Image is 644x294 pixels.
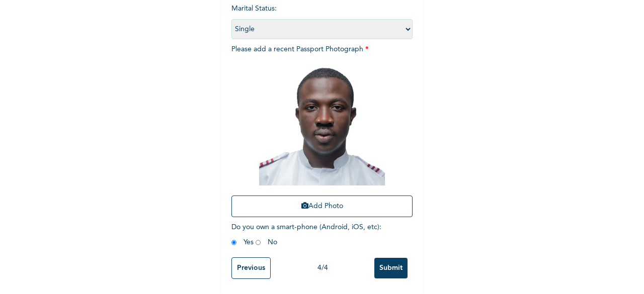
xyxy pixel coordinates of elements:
[231,224,381,246] span: Do you own a smart-phone (Android, iOS, etc) : Yes No
[231,46,413,222] span: Please add a recent Passport Photograph
[374,258,408,278] input: Submit
[231,195,413,217] button: Add Photo
[231,257,271,279] input: Previous
[259,60,385,185] img: Crop
[271,263,374,273] div: 4 / 4
[231,5,413,33] span: Marital Status :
